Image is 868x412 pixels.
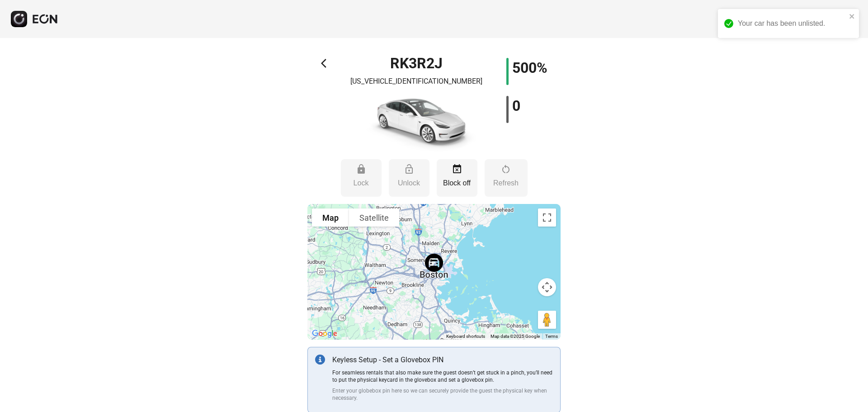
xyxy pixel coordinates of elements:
img: Google [310,328,340,340]
button: close [849,13,855,20]
p: [US_VEHICLE_IDENTIFICATION_NUMBER] [350,76,482,87]
img: car [353,90,480,154]
span: event_busy [452,164,462,175]
p: Block off [441,178,473,189]
p: Keyless Setup - Set a Glovebox PIN [332,355,553,365]
button: Show street map [312,208,349,227]
p: Enter your globebox pin here so we can securely provide the guest the physical key when necessary. [332,387,553,402]
button: Keyboard shortcuts [446,333,485,340]
a: Open this area in Google Maps (opens a new window) [310,328,340,340]
img: info [315,355,325,365]
span: arrow_back_ios [321,58,332,69]
a: Terms (opens in new tab) [545,334,558,339]
button: Map camera controls [538,278,556,296]
button: Show satellite imagery [349,208,399,227]
h1: 0 [512,100,520,111]
span: Map data ©2025 Google [491,334,540,339]
button: Drag Pegman onto the map to open Street View [538,311,556,329]
button: Block off [437,159,477,197]
button: Toggle fullscreen view [538,208,556,227]
div: Your car has been unlisted. [738,18,846,29]
h1: 500% [512,62,547,73]
h1: RK3R2J [390,58,443,69]
p: For seamless rentals that also make sure the guest doesn’t get stuck in a pinch, you’ll need to p... [332,369,553,384]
